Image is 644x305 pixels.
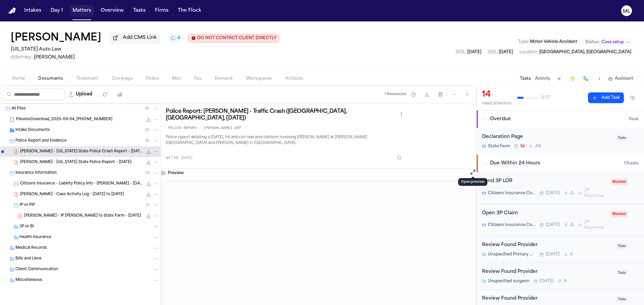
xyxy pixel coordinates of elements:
button: The Flock [175,5,204,17]
span: DOL : [456,50,466,54]
span: Unspecified Primary Care Provider in [GEOGRAPHIC_DATA], [GEOGRAPHIC_DATA] [488,252,536,257]
span: 1P or PIP [19,203,35,208]
span: Documents [38,76,63,81]
button: Activity [535,76,550,81]
h3: Police Report: [PERSON_NAME] - Traffic Crash ([GEOGRAPHIC_DATA], [GEOGRAPHIC_DATA], [DATE]) [166,108,397,122]
span: Unspecified surgeon [488,279,530,284]
span: A [564,279,567,284]
span: A [570,252,573,257]
button: Open preview [470,169,476,175]
span: ( 2 ) [145,139,149,143]
span: Status: [585,40,599,45]
button: Intakes [21,5,44,17]
span: [PERSON_NAME] - [US_STATE] State Police Crash Report - [DATE] [20,149,143,155]
div: Open task: Review Found Provider [477,263,644,290]
a: Overview [98,5,126,17]
div: Review Found Provider [482,268,612,276]
button: Edit client contact restriction [188,34,279,43]
div: Declaration Page [482,133,612,141]
span: Due Within 24 Hours [490,160,540,167]
h3: Preview [168,170,184,176]
span: Health Insurance [19,235,51,240]
span: Bills and Liens [15,256,42,262]
span: State Farm [488,144,510,149]
input: Search files [3,88,65,100]
span: [DATE] [546,222,560,228]
h1: [PERSON_NAME] [11,32,101,44]
span: Coverage [112,76,132,81]
span: Citizens Insurance Company of the Midwest [488,190,536,196]
div: Review Found Provider [482,241,612,249]
button: Edit DOL: 2025-08-02 [454,49,483,56]
span: 3P Insurance [584,188,606,199]
button: Create Immediate Task [568,74,577,83]
a: Home [8,8,16,14]
span: [PERSON_NAME] - [US_STATE] State Police Report - [DATE] [20,160,131,165]
span: [DATE] [546,252,560,257]
span: [DATE] [467,50,481,54]
span: Add CMS Link [123,34,157,41]
button: Inspect [393,152,406,164]
span: Artifacts [285,76,304,81]
span: Police Report and Evidence [15,138,67,144]
button: Firms [152,5,171,17]
button: Download K. Williamson - Michigan State Police Report - 5.2.25 [145,159,152,166]
button: Upload [65,88,96,100]
span: All Files [11,106,26,112]
span: Case setup [601,40,624,45]
div: 1 file selected [384,92,406,96]
div: Open task: Review Found Provider [477,236,644,263]
span: [DATE] [540,279,554,284]
button: Tasks [130,5,148,17]
span: ( 1 ) [146,203,149,207]
div: Open task: Send 3P LOR [477,172,644,204]
span: ( 8 ) [145,107,149,110]
span: Todo [616,270,628,276]
button: Make a Call [581,74,591,83]
span: ( 2 ) [145,128,149,132]
button: Edit SOL: 2028-08-02 [486,49,515,56]
button: Edit Location: Detroit, MI [518,49,633,56]
button: Tasks [520,76,531,81]
span: Type : [518,40,529,44]
span: Treatment [76,76,99,81]
span: Medical Records [15,245,47,251]
span: [PERSON_NAME] [34,55,75,60]
span: Demand [215,76,233,81]
div: Open 3P Claim [482,210,606,217]
span: Blocked [610,179,628,185]
span: Miscellaneous [15,278,42,283]
span: [PERSON_NAME] - 1P [PERSON_NAME] to State Farm - [DATE] [24,213,141,219]
span: Insurance Information [15,170,57,176]
span: FilevineDownload_2025-09-04_[PHONE_NUMBER] [16,117,112,123]
span: Todo [616,296,628,303]
span: DO NOT CONTACT CLIENT DIRECTLY [197,35,276,41]
button: Due Within 24 Hours13tasks [477,155,644,172]
span: [GEOGRAPHIC_DATA], [GEOGRAPHIC_DATA] [539,50,631,54]
button: Matters [70,5,94,17]
div: 14 [482,89,512,100]
span: Police [146,76,159,81]
span: Client Communication [15,267,58,273]
span: Overdue [490,116,511,123]
button: Download Citizens Insurance - Liability Policy Info - Cedric Earnest - 9.2.25 [145,180,152,187]
span: Location : [520,50,538,54]
span: 4 [177,35,180,41]
button: Day 1 [48,5,66,17]
p: Police report detailing a [DATE], hit-and-run rear-end collision involving [PERSON_NAME] at [PERS... [166,135,406,147]
h2: [US_STATE] Auto Law [11,46,279,54]
div: Send 3P LOR [482,177,606,185]
span: J M [535,144,541,149]
span: Citizens Insurance - Liability Policy Info - [PERSON_NAME] - [DATE] [20,181,143,187]
button: Download K. Williamson - Michigan State Police Crash Report - 5.2.25 [145,148,152,155]
span: 3P or BI [19,224,34,230]
span: J L [570,222,575,228]
span: Todo [616,243,628,249]
div: Open task: Open 3P Claim [477,204,644,236]
span: 1d [520,144,525,149]
span: [PERSON_NAME] - Case Activity Log - [DATE] to [DATE] [20,192,124,198]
